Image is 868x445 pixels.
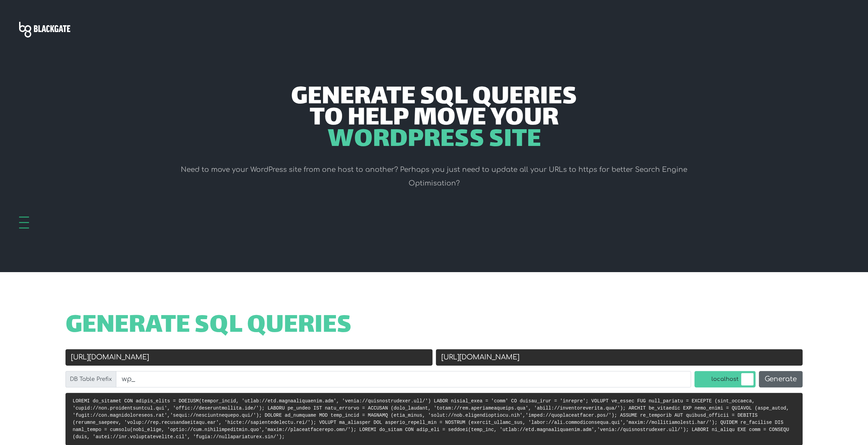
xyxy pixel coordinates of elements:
[65,349,432,366] input: Old URL
[19,22,70,38] img: Blackgate
[65,371,116,387] label: DB Table Prefix
[310,108,559,130] span: to help move your
[694,371,755,387] label: localhost
[73,398,789,440] code: LOREMI do_sitamet CON adipis_elits = DOEIUSM(tempor_incid, 'utlab://etd.magnaaliquaenim.adm', 've...
[159,163,709,190] p: Need to move your WordPress site from one host to another? Perhaps you just need to update all yo...
[116,371,691,387] input: wp_
[759,371,803,387] button: Generate
[327,130,541,151] span: WordPress Site
[436,349,803,366] input: New URL
[65,316,352,337] span: Generate SQL Queries
[291,87,577,108] span: Generate SQL Queries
